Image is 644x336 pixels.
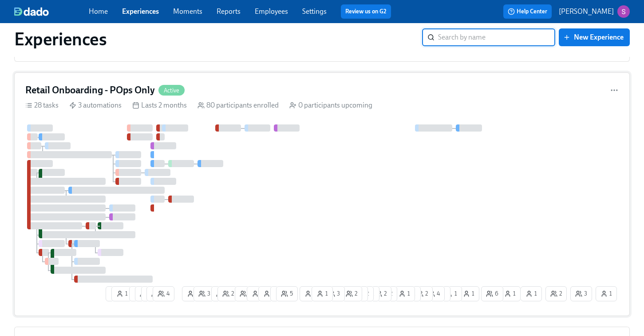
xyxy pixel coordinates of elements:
span: 2 [222,289,234,298]
button: 2 [545,286,567,301]
button: 1 [141,286,162,301]
span: 1 [275,289,287,298]
span: 1 [146,289,158,298]
button: 1 [270,286,292,301]
span: 3 [240,289,252,298]
input: Search by name [438,28,555,46]
span: 1 [263,289,275,298]
button: 6 [481,286,503,301]
div: 28 tasks [25,100,59,110]
button: 3 [235,286,257,301]
span: 1 [316,289,328,298]
span: 3 [198,289,210,298]
button: 1 [247,286,268,301]
span: New Experience [565,33,624,42]
button: 1 [596,286,617,301]
button: 2 [217,286,239,301]
button: 1 [129,286,150,301]
span: 1 [252,289,263,298]
button: Help Center [503,4,552,19]
span: Active [158,87,185,94]
button: 1 [458,286,479,301]
span: 2 [346,289,357,298]
button: 4 [423,286,445,301]
span: 1 [187,289,198,298]
button: New Experience [559,28,630,46]
button: 4 [153,286,174,301]
span: 1 [463,289,474,298]
span: 5 [281,289,293,298]
a: Retail Onboarding - POps OnlyActive28 tasks 3 automations Lasts 2 months 80 participants enrolled... [14,72,630,316]
a: Experiences [122,7,159,16]
span: 1 [446,289,457,298]
h1: Experiences [14,28,107,50]
button: 1 [499,286,521,301]
a: Employees [255,7,288,16]
span: 1 [134,289,146,298]
button: 3 [570,286,592,301]
div: 3 automations [69,100,122,110]
button: 1 [300,286,321,301]
button: Review us on G2 [341,4,391,19]
a: Moments [173,7,202,16]
button: 1 [182,286,203,301]
button: 1 [521,286,542,301]
button: 3 [194,286,215,301]
span: 4 [428,289,440,298]
span: 1 [504,289,516,298]
span: 4 [158,289,170,298]
div: 80 participants enrolled [198,100,279,110]
a: dado [14,7,89,16]
img: ACg8ocKvalk5eKiSYA0Mj5kntfYcqlTkZhBNoQiYmXyzfaV5EtRlXQ=s96-c [617,5,630,18]
button: 2 [370,286,391,301]
div: 0 participants upcoming [289,100,372,110]
a: Settings [302,7,327,16]
button: 2 [211,286,233,301]
button: [PERSON_NAME] [559,5,630,18]
span: 3 [328,289,340,298]
button: 1 [312,286,333,301]
button: 2 [411,286,433,301]
p: [PERSON_NAME] [559,7,614,16]
span: 2 [550,289,562,298]
div: Lasts 2 months [132,100,187,110]
span: 2 [375,289,387,298]
span: 6 [486,289,498,298]
span: 4 [140,289,152,298]
span: 1 [304,289,316,298]
span: 4 [151,289,163,298]
button: 1 [258,286,280,301]
span: 1 [399,289,410,298]
button: 1 [106,286,127,301]
button: 3 [323,286,345,301]
h4: Retail Onboarding - POps Only [25,84,155,97]
button: 5 [276,286,298,301]
span: Help Center [508,7,547,16]
span: 3 [575,289,587,298]
span: 1 [525,289,537,298]
button: 1 [111,286,133,301]
span: 1 [116,289,128,298]
button: 4 [146,286,168,301]
button: 1 [394,286,415,301]
img: dado [14,7,49,16]
button: 2 [341,286,362,301]
span: 2 [416,289,428,298]
button: 4 [135,286,157,301]
span: 1 [111,289,122,298]
a: Review us on G2 [345,7,387,16]
span: 2 [216,289,228,298]
span: 1 [601,289,612,298]
a: Home [89,7,108,16]
button: 1 [441,286,462,301]
a: Reports [217,7,241,16]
